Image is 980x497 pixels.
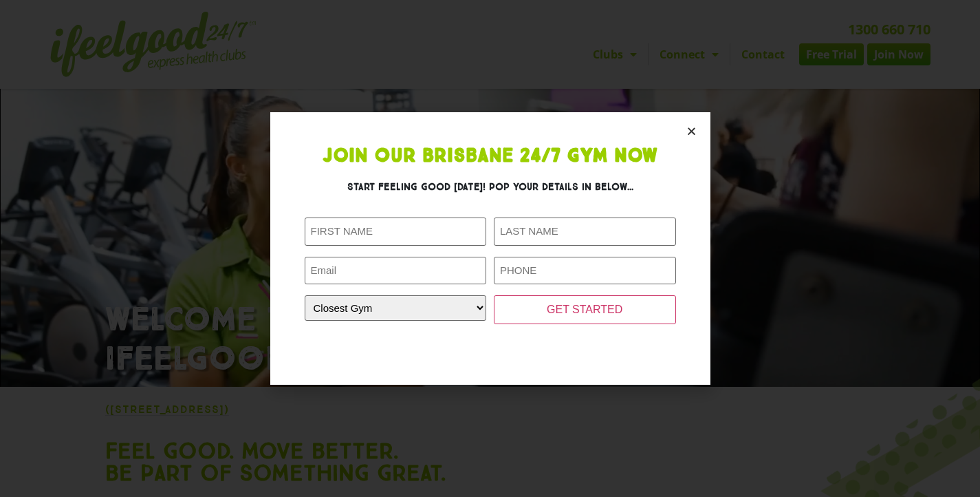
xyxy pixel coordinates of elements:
h3: Start feeling good [DATE]! Pop your details in below... [305,180,676,194]
input: PHONE [494,257,676,285]
input: GET STARTED [494,295,676,324]
input: Email [305,257,487,285]
input: LAST NAME [494,218,676,246]
a: Close [686,126,697,136]
h1: Join Our Brisbane 24/7 Gym Now [305,147,676,166]
input: FIRST NAME [305,218,487,246]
